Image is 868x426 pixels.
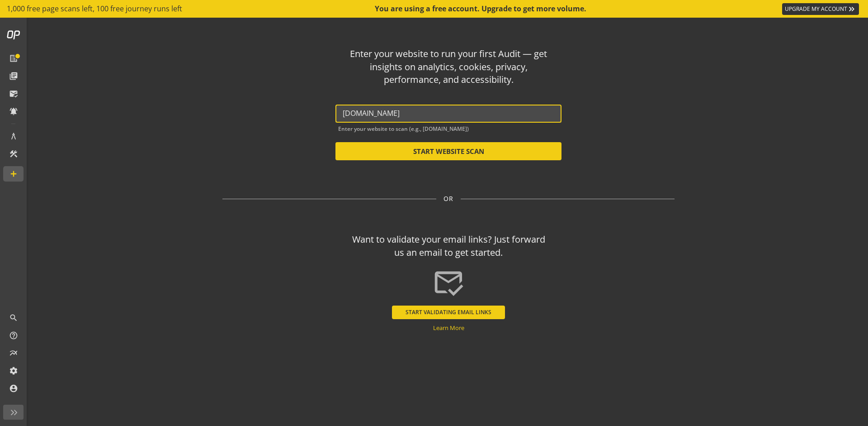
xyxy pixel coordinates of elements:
[343,109,554,118] input: Enter website URL*
[375,4,587,14] div: You are using a free account. Upgrade to get more volume.
[348,233,549,259] div: Want to validate your email links? Just forward us an email to get started.
[782,3,859,15] a: UPGRADE MY ACCOUNT
[9,54,18,63] mat-icon: list_alt
[9,331,18,340] mat-icon: help_outline
[443,194,453,203] span: OR
[9,384,18,393] mat-icon: account_circle
[7,4,182,14] span: 1,000 free page scans left, 100 free journey runs left
[9,107,18,116] mat-icon: notifications_active
[9,366,18,375] mat-icon: settings
[9,149,18,158] mat-icon: construction
[433,267,464,298] mat-icon: mark_email_read
[847,5,856,14] mat-icon: keyboard_double_arrow_right
[9,313,18,322] mat-icon: search
[9,169,18,178] mat-icon: add
[9,132,18,141] mat-icon: architecture
[338,124,469,132] mat-hint: Enter your website to scan (e.g., [DOMAIN_NAME])
[348,48,549,86] div: Enter your website to run your first Audit — get insights on analytics, cookies, privacy, perform...
[9,89,18,98] mat-icon: mark_email_read
[9,349,18,358] mat-icon: multiline_chart
[335,142,561,160] button: START WEBSITE SCAN
[392,306,505,319] button: START VALIDATING EMAIL LINKS
[433,324,464,332] a: Learn More
[9,72,18,81] mat-icon: library_books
